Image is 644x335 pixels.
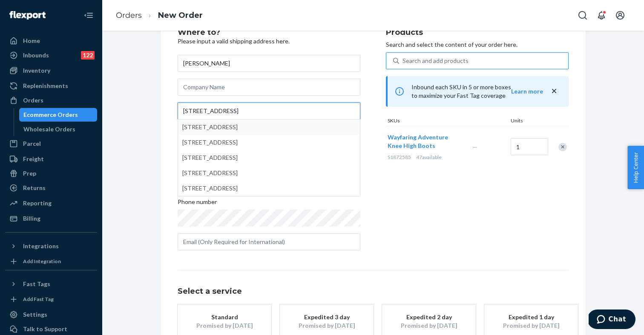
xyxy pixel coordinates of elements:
[593,7,610,24] button: Open notifications
[5,167,97,180] a: Prep
[178,198,217,210] span: Phone number
[5,196,97,210] a: Reporting
[23,258,61,265] div: Add Integration
[178,28,360,37] h2: Where to?
[23,310,47,319] div: Settings
[182,119,356,135] div: [STREET_ADDRESS]
[158,11,203,20] a: New Order
[9,11,46,20] img: Flexport logo
[23,295,54,303] div: Add Fast Tag
[23,184,46,192] div: Returns
[5,64,97,77] a: Inventory
[23,125,75,133] div: Wholesale Orders
[5,256,97,267] a: Add Integration
[612,7,629,24] button: Open account menu
[182,181,356,196] div: [STREET_ADDRESS]
[182,150,356,165] div: [STREET_ADDRESS]
[5,308,97,321] a: Settings
[388,133,462,150] button: Wayfaring Adventure Knee High Boots
[5,137,97,150] a: Parcel
[23,37,40,45] div: Home
[5,34,97,48] a: Home
[23,51,49,60] div: Inbounds
[5,212,97,225] a: Billing
[5,48,97,62] a: Inbounds122
[23,96,43,105] div: Orders
[23,325,67,333] div: Talk to Support
[5,152,97,166] a: Freight
[190,321,259,330] div: Promised by [DATE]
[497,321,565,330] div: Promised by [DATE]
[23,214,40,223] div: Billing
[627,146,644,189] button: Help Center
[81,51,95,60] div: 122
[5,294,97,304] a: Add Fast Tag
[388,154,411,160] span: S1872585
[293,321,361,330] div: Promised by [DATE]
[388,133,448,149] span: Wayfaring Adventure Knee High Boots
[23,199,52,207] div: Reporting
[550,87,558,96] button: close
[416,154,442,160] span: 47 available
[23,111,78,119] div: Ecommerce Orders
[386,40,569,49] p: Search and select the content of your order here.
[386,76,569,107] div: Inbound each SKU in 5 or more boxes to maximize your Fast Tag coverage
[178,55,360,72] input: First & Last Name
[23,139,41,148] div: Parcel
[178,79,360,96] input: Company Name
[511,87,543,96] button: Learn more
[386,28,569,37] h2: Products
[574,7,591,24] button: Open Search Box
[23,155,44,163] div: Freight
[558,143,567,151] div: Remove Item
[178,37,360,45] p: Please input a valid shipping address here.
[402,57,469,65] div: Search and add products
[293,313,361,321] div: Expedited 3 day
[509,117,547,126] div: Units
[395,321,463,330] div: Promised by [DATE]
[182,135,356,150] div: [STREET_ADDRESS]
[182,165,356,181] div: [STREET_ADDRESS]
[23,169,36,178] div: Prep
[80,7,97,24] button: Close Navigation
[472,143,477,150] span: —
[23,280,50,288] div: Fast Tags
[5,79,97,93] a: Replenishments
[511,138,548,155] input: Quantity
[497,313,565,321] div: Expedited 1 day
[589,309,635,331] iframe: Opens a widget where you can chat to one of our agents
[23,66,50,75] div: Inventory
[109,3,210,28] ol: breadcrumbs
[116,11,142,20] a: Orders
[5,277,97,291] button: Fast Tags
[395,313,463,321] div: Expedited 2 day
[19,108,98,122] a: Ecommerce Orders
[5,239,97,253] button: Integrations
[386,117,509,126] div: SKUs
[5,181,97,195] a: Returns
[19,122,98,136] a: Wholesale Orders
[178,233,360,250] input: Email (Only Required for International)
[178,287,569,296] h1: Select a service
[23,242,59,250] div: Integrations
[5,94,97,107] a: Orders
[23,82,68,90] div: Replenishments
[178,102,360,119] input: [STREET_ADDRESS][STREET_ADDRESS][STREET_ADDRESS][STREET_ADDRESS][STREET_ADDRESS]
[190,313,259,321] div: Standard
